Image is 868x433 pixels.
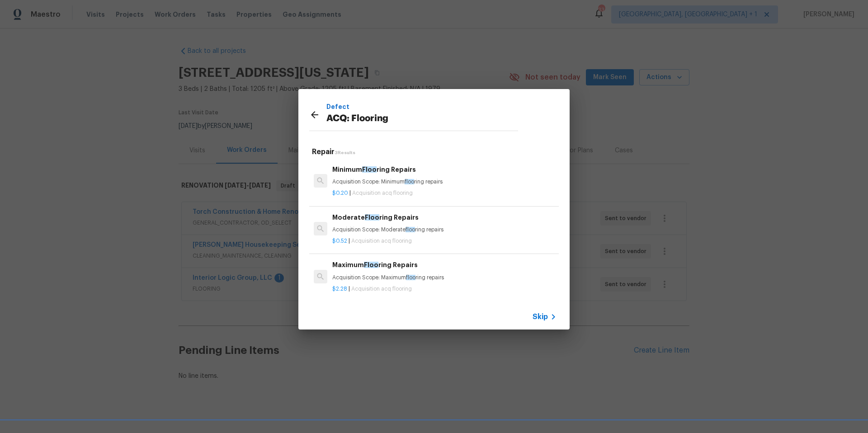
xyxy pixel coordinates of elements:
[332,260,557,270] h6: Maximum ring Repairs
[332,212,557,222] h6: Moderate ring Repairs
[352,190,413,196] span: Acquisition acq flooring
[351,286,412,292] span: Acquisition acq flooring
[351,238,412,244] span: Acquisition acq flooring
[332,274,557,282] p: Acquisition Scope: Maximum ring repairs
[533,312,548,321] span: Skip
[326,112,518,126] p: ACQ: Flooring
[362,166,377,173] span: Floo
[406,227,415,232] span: floo
[332,189,557,197] p: |
[326,102,518,112] p: Defect
[332,178,557,186] p: Acquisition Scope: Minimum ring repairs
[332,226,557,234] p: Acquisition Scope: Moderate ring repairs
[332,238,347,244] span: $0.52
[364,262,378,268] span: Floo
[332,165,557,174] h6: Minimum ring Repairs
[405,179,414,184] span: floo
[335,151,355,155] span: 3 Results
[365,214,379,221] span: Floo
[332,237,557,245] p: |
[406,275,415,280] span: floo
[332,285,557,293] p: |
[332,190,348,196] span: $0.20
[332,286,347,292] span: $2.28
[312,147,559,157] h5: Repair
